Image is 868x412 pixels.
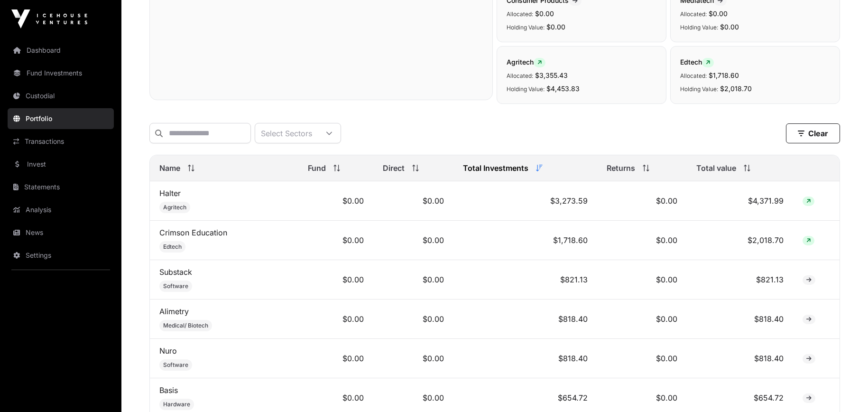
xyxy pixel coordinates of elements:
[163,401,190,408] span: Hardware
[607,162,635,174] span: Returns
[687,339,793,378] td: $818.40
[786,123,840,143] button: Clear
[159,267,192,277] a: Substack
[597,339,687,378] td: $0.00
[8,222,114,243] a: News
[687,300,793,339] td: $818.40
[383,162,405,174] span: Direct
[821,366,868,412] iframe: Chat Widget
[8,177,114,197] a: Statements
[8,199,114,220] a: Analysis
[507,10,533,18] span: Allocated:
[163,204,186,211] span: Agritech
[680,58,714,66] span: Edtech
[687,260,793,300] td: $821.13
[680,72,707,79] span: Allocated:
[453,260,597,300] td: $821.13
[163,322,208,329] span: Medical/ Biotech
[159,346,177,356] a: Nuro
[453,181,597,221] td: $3,273.59
[597,300,687,339] td: $0.00
[507,72,533,79] span: Allocated:
[159,162,180,174] span: Name
[163,361,188,369] span: Software
[8,131,114,152] a: Transactions
[8,85,114,106] a: Custodial
[298,260,373,300] td: $0.00
[507,58,545,66] span: Agritech
[597,181,687,221] td: $0.00
[298,339,373,378] td: $0.00
[159,228,227,237] a: Crimson Education
[373,300,453,339] td: $0.00
[709,71,739,79] span: $1,718.60
[8,108,114,129] a: Portfolio
[159,307,189,316] a: Alimetry
[8,40,114,61] a: Dashboard
[696,162,736,174] span: Total value
[159,385,178,395] a: Basis
[680,24,718,31] span: Holding Value:
[8,154,114,175] a: Invest
[453,300,597,339] td: $818.40
[680,85,718,93] span: Holding Value:
[163,282,188,290] span: Software
[597,260,687,300] td: $0.00
[709,9,728,18] span: $0.00
[11,9,87,28] img: Icehouse Ventures Logo
[255,123,318,143] div: Select Sectors
[535,9,554,18] span: $0.00
[463,162,528,174] span: Total Investments
[453,339,597,378] td: $818.40
[298,181,373,221] td: $0.00
[373,221,453,260] td: $0.00
[687,221,793,260] td: $2,018.70
[546,84,580,93] span: $4,453.83
[507,24,545,31] span: Holding Value:
[680,10,707,18] span: Allocated:
[159,188,181,198] a: Halter
[8,63,114,84] a: Fund Investments
[720,23,739,31] span: $0.00
[298,221,373,260] td: $0.00
[163,243,182,251] span: Edtech
[373,260,453,300] td: $0.00
[720,84,752,93] span: $2,018.70
[453,221,597,260] td: $1,718.60
[308,162,326,174] span: Fund
[373,339,453,378] td: $0.00
[298,300,373,339] td: $0.00
[687,181,793,221] td: $4,371.99
[8,245,114,266] a: Settings
[373,181,453,221] td: $0.00
[546,23,565,31] span: $0.00
[597,221,687,260] td: $0.00
[535,71,568,79] span: $3,355.43
[507,85,545,93] span: Holding Value:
